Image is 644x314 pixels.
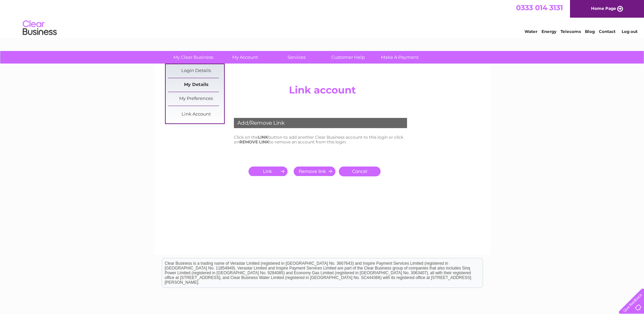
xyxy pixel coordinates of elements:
a: Energy [541,29,556,34]
a: Blog [585,29,595,34]
b: REMOVE LINK [239,139,269,144]
a: Telecoms [560,29,581,34]
div: Clear Business is a trading name of Verastar Limited (registered in [GEOGRAPHIC_DATA] No. 3667643... [162,4,483,33]
a: Login Details [168,64,224,78]
a: Water [525,29,537,34]
a: Cancel [339,167,381,176]
a: My Details [168,78,224,92]
a: My Preferences [168,92,224,106]
input: Submit [294,167,335,176]
a: Contact [599,29,615,34]
a: 0333 014 3131 [516,3,563,12]
a: Log out [622,29,638,34]
a: Link Account [168,108,224,121]
b: LINK [258,135,268,140]
a: My Account [217,51,273,64]
td: Click on the button to add another Clear Business account to this login or click on to remove an ... [232,133,412,146]
input: Submit [249,167,290,176]
img: logo.png [22,18,57,38]
a: Make A Payment [372,51,428,64]
a: Customer Help [320,51,376,64]
a: My Clear Business [165,51,221,64]
a: Services [269,51,325,64]
div: Add/Remove Link [234,118,407,128]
